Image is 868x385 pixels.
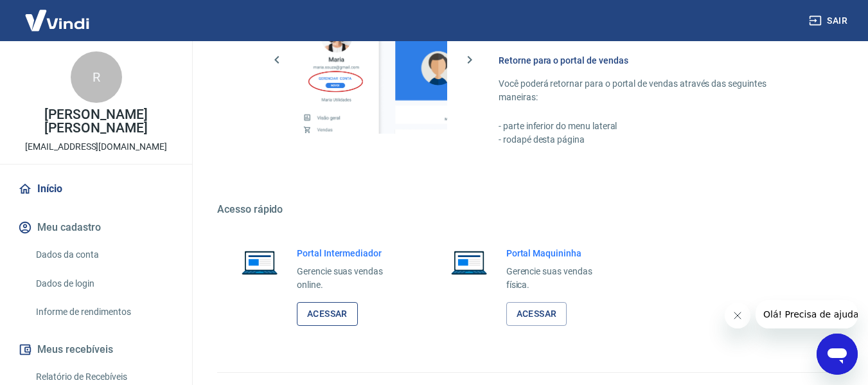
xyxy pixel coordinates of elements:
a: Acessar [297,302,358,326]
p: [PERSON_NAME] [PERSON_NAME] [10,108,182,135]
img: Imagem de um notebook aberto [233,247,287,278]
iframe: Mensagem da empresa [756,300,858,328]
p: [EMAIL_ADDRESS][DOMAIN_NAME] [25,140,167,154]
img: Vindi [15,1,99,40]
img: Imagem de um notebook aberto [442,247,496,278]
div: R [71,51,122,103]
p: Gerencie suas vendas física. [506,265,613,292]
h6: Portal Intermediador [297,247,403,260]
a: Dados de login [31,271,177,297]
a: Dados da conta [31,242,177,268]
p: - rodapé desta página [499,133,806,147]
p: - parte inferior do menu lateral [499,120,806,133]
a: Início [15,175,177,203]
a: Informe de rendimentos [31,299,177,325]
h5: Acesso rápido [217,203,837,216]
p: Gerencie suas vendas online. [297,265,403,292]
h6: Retorne para o portal de vendas [499,54,806,67]
p: Você poderá retornar para o portal de vendas através das seguintes maneiras: [499,77,806,104]
iframe: Fechar mensagem [725,303,750,328]
button: Sair [806,9,853,33]
h6: Portal Maquininha [506,247,613,260]
a: Acessar [506,302,567,326]
span: Olá! Precisa de ajuda? [8,9,108,19]
button: Meu cadastro [15,213,177,242]
button: Meus recebíveis [15,336,177,364]
iframe: Botão para abrir a janela de mensagens [817,334,858,375]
